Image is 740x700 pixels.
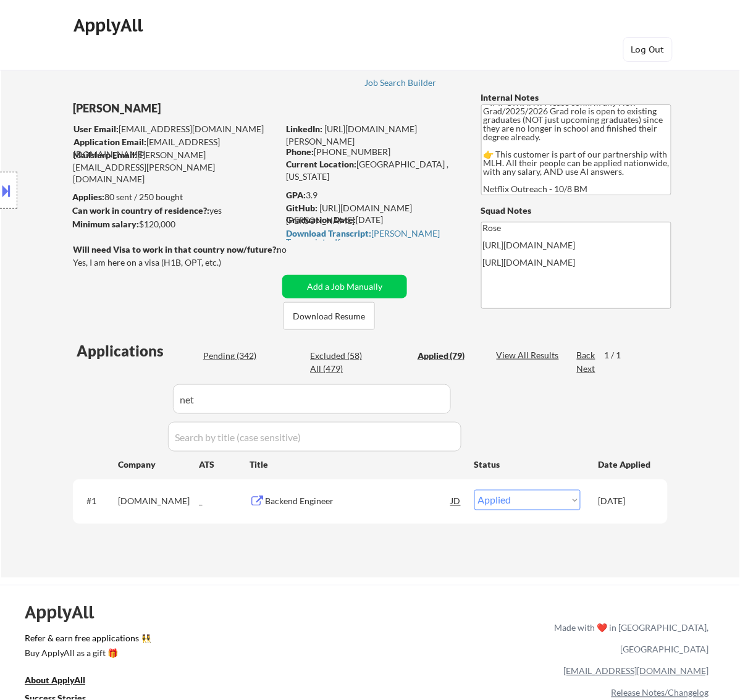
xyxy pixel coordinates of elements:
[25,602,108,623] div: ApplyAll
[286,124,417,146] a: [URL][DOMAIN_NAME][PERSON_NAME]
[450,490,463,512] div: JD
[286,159,356,169] strong: Current Location:
[265,495,452,508] div: Backend Engineer
[623,37,673,62] button: Log Out
[286,203,412,226] a: [URL][DOMAIN_NAME][PERSON_NAME]
[168,422,461,452] input: Search by title (case sensitive)
[364,78,437,90] a: Job Search Builder
[77,344,199,358] div: Applications
[203,350,265,362] div: Pending (342)
[25,647,148,663] a: Buy ApplyAll as a gift 🎁
[277,243,312,256] div: no
[577,363,597,375] div: Next
[118,458,199,471] div: Company
[286,124,322,134] strong: LinkedIn:
[286,190,306,200] strong: GPA:
[286,229,458,241] a: Download Transcript:[PERSON_NAME] Transcript.pdf
[286,228,371,238] strong: Download Transcript:
[481,91,671,104] div: Internal Notes
[481,205,671,217] div: Squad Notes
[173,384,451,414] input: Search by company (case sensitive)
[286,189,463,201] div: 3.9
[599,495,653,508] div: [DATE]
[25,675,103,690] a: About ApplyAll
[612,688,709,698] a: Release Notes/Changelog
[286,214,461,226] div: [DATE]
[577,349,597,361] div: Back
[310,363,372,375] div: All (479)
[286,158,461,182] div: [GEOGRAPHIC_DATA] , [US_STATE]
[286,203,317,213] strong: GitHub:
[286,229,458,247] div: [PERSON_NAME] Transcript.pdf
[550,617,709,660] div: Made with ❤️ in [GEOGRAPHIC_DATA], [GEOGRAPHIC_DATA]
[286,146,461,158] div: [PHONE_NUMBER]
[599,458,653,471] div: Date Applied
[118,495,199,508] div: [DOMAIN_NAME]
[25,649,148,658] div: Buy ApplyAll as a gift 🎁
[86,495,108,508] div: #1
[418,350,479,362] div: Applied (79)
[250,458,463,471] div: Title
[474,453,581,475] div: Status
[310,350,372,362] div: Excluded (58)
[364,78,437,87] div: Job Search Builder
[564,666,709,677] a: [EMAIL_ADDRESS][DOMAIN_NAME]
[199,458,250,471] div: ATS
[25,635,296,647] a: Refer & earn free applications 👯‍♀️
[605,349,633,361] div: 1 / 1
[199,495,250,508] div: _
[286,146,314,157] strong: Phone:
[25,675,85,686] u: About ApplyAll
[284,302,375,330] button: Download Resume
[282,275,407,298] button: Add a Job Manually
[74,15,146,36] div: ApplyAll
[286,214,356,225] strong: Graduation Date:
[497,349,563,361] div: View All Results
